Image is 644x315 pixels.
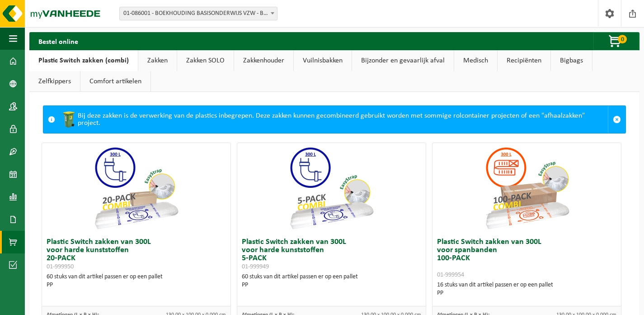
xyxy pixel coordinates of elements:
[120,7,277,20] span: 01-086001 - BOEKHOUDING BASISONDERWIJS VZW - BLANKENBERGE
[29,32,87,50] h2: Bestel online
[551,50,592,71] a: Bigbags
[242,263,269,270] span: 01-999949
[286,143,376,234] img: 01-999949
[242,281,421,289] div: PP
[482,143,572,234] img: 01-999954
[177,50,234,71] a: Zakken SOLO
[454,50,497,71] a: Medisch
[437,281,616,297] div: 16 stuks van dit artikel passen er op een pallet
[437,289,616,297] div: PP
[138,50,177,71] a: Zakken
[60,110,78,129] img: WB-0240-HPE-GN-50.png
[29,50,138,71] a: Plastic Switch zakken (combi)
[60,106,608,133] div: Bij deze zakken is de verwerking van de plastics inbegrepen. Deze zakken kunnen gecombineerd gebr...
[593,32,639,50] button: 0
[119,7,277,20] span: 01-086001 - BOEKHOUDING BASISONDERWIJS VZW - BLANKENBERGE
[91,143,181,234] img: 01-999950
[437,272,464,278] span: 01-999954
[498,50,550,71] a: Recipiënten
[618,35,627,43] span: 0
[294,50,352,71] a: Vuilnisbakken
[234,50,293,71] a: Zakkenhouder
[47,263,74,270] span: 01-999950
[29,71,80,92] a: Zelfkippers
[47,281,226,289] div: PP
[352,50,454,71] a: Bijzonder en gevaarlijk afval
[437,238,616,279] h3: Plastic Switch zakken van 300L voor spanbanden 100-PACK
[80,71,150,92] a: Comfort artikelen
[47,273,226,289] div: 60 stuks van dit artikel passen er op een pallet
[242,238,421,271] h3: Plastic Switch zakken van 300L voor harde kunststoffen 5-PACK
[608,106,625,133] a: Sluit melding
[47,238,226,271] h3: Plastic Switch zakken van 300L voor harde kunststoffen 20-PACK
[242,273,421,289] div: 60 stuks van dit artikel passen er op een pallet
